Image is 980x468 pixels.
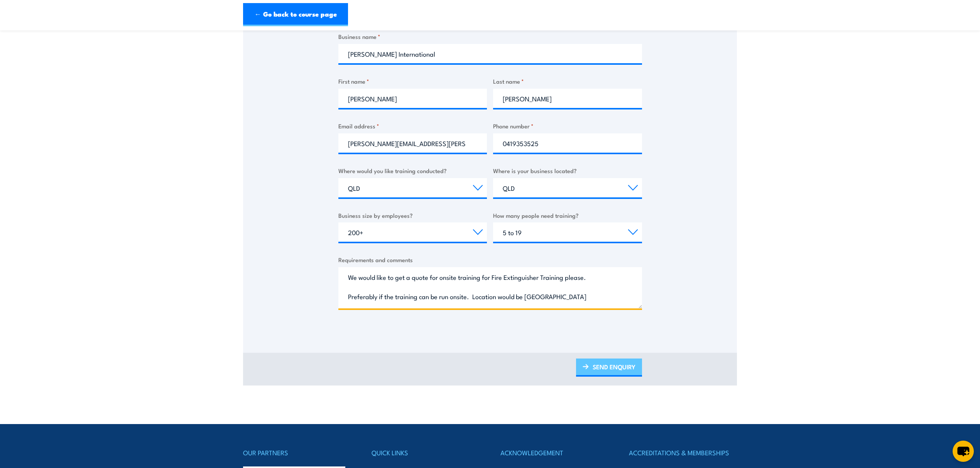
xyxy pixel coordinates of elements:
[629,447,737,458] h4: ACCREDITATIONS & MEMBERSHIPS
[493,121,642,130] label: Phone number
[576,359,642,377] a: SEND ENQUIRY
[338,77,487,86] label: First name
[338,211,487,220] label: Business size by employees?
[493,77,642,86] label: Last name
[493,166,642,175] label: Where is your business located?
[243,3,348,26] a: ← Go back to course page
[953,441,974,462] button: chat-button
[338,121,487,130] label: Email address
[338,32,642,41] label: Business name
[493,211,642,220] label: How many people need training?
[243,447,351,458] h4: OUR PARTNERS
[500,447,608,458] h4: ACKNOWLEDGEMENT
[372,447,480,458] h4: QUICK LINKS
[338,166,487,175] label: Where would you like training conducted?
[338,255,642,264] label: Requirements and comments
